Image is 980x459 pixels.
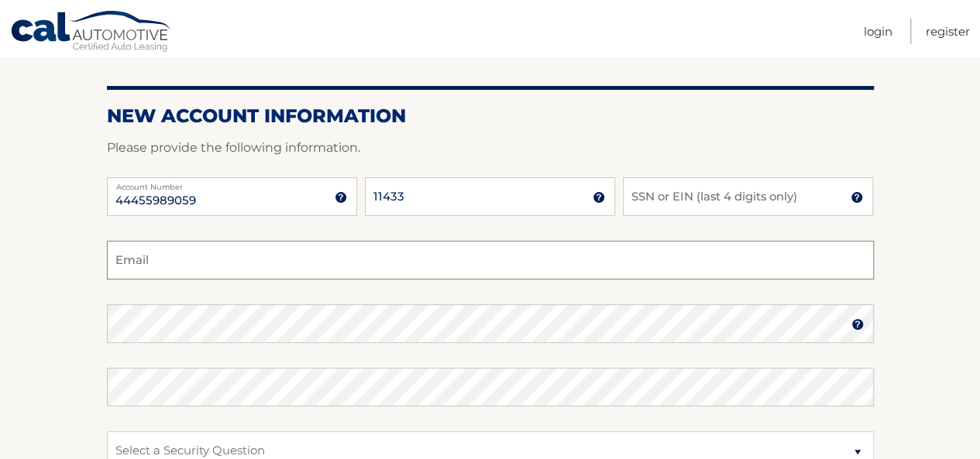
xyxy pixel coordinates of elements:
input: Email [107,241,874,279]
a: Register [926,19,970,44]
input: Zip Code [365,177,615,216]
input: Account Number [107,177,357,216]
img: tooltip.svg [851,191,863,204]
p: Please provide the following information. [107,137,874,159]
label: Account Number [107,177,357,190]
h2: New Account Information [107,104,874,128]
img: tooltip.svg [335,191,347,204]
img: tooltip.svg [593,191,605,204]
img: tooltip.svg [851,318,864,331]
a: Login [864,19,892,44]
a: Cal Automotive [10,10,173,55]
input: SSN or EIN (last 4 digits only) [623,177,873,216]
